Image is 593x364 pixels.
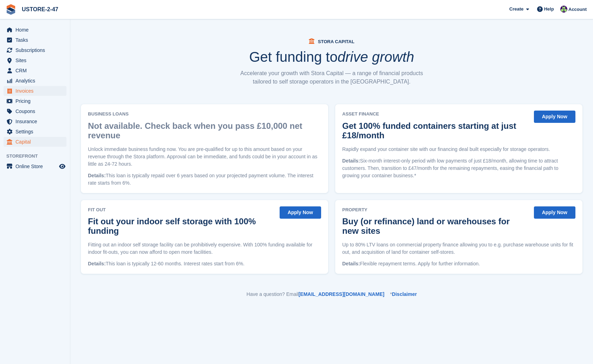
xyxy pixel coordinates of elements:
h1: Get funding to [249,50,414,64]
h2: Get 100% funded containers starting at just £18/month [342,121,526,140]
a: menu [4,86,66,96]
a: menu [4,96,66,106]
span: Insurance [15,117,58,126]
span: Invoices [15,86,58,96]
a: [EMAIL_ADDRESS][DOMAIN_NAME] [299,291,384,297]
p: This loan is typically repaid over 6 years based on your projected payment volume. The interest r... [88,172,321,187]
a: USTORE-2-47 [19,4,61,15]
span: Pricing [15,96,58,106]
span: Create [509,6,523,13]
p: Fitting out an indoor self storage facility can be prohibitively expensive. With 100% funding ava... [88,241,321,256]
a: menu [4,127,66,137]
p: This loan is typically 12-60 months. Interest rates start from 6%. [88,260,321,267]
span: Home [15,25,58,35]
span: Asset Finance [342,111,530,118]
a: menu [4,45,66,55]
span: Tasks [15,35,58,45]
span: Coupons [15,106,58,116]
img: stora-icon-8386f47178a22dfd0bd8f6a31ec36ba5ce8667c1dd55bd0f319d3a0aa187defe.svg [6,4,16,15]
button: Apply Now [534,206,575,219]
span: Settings [15,127,58,137]
p: Flexible repayment terms. Apply for further information. [342,260,575,267]
h2: Not available. Check back when you pass £10,000 net revenue [88,121,318,140]
span: Details: [88,261,106,266]
h2: Fit out your indoor self storage with 100% funding [88,217,272,236]
p: Have a question? Email * [81,291,582,298]
i: drive growth [338,49,414,65]
p: Six-month interest-only period with low payments of just £18/month, allowing time to attract cust... [342,157,575,179]
span: Fit Out [88,206,275,213]
p: Up to 80% LTV loans on commercial property finance allowing you to e.g. purchase warehouse units ... [342,241,575,256]
span: Subscriptions [15,45,58,55]
span: CRM [15,66,58,75]
span: Storefront [6,153,70,160]
span: Property [342,206,530,213]
a: menu [4,55,66,65]
button: Apply Now [280,206,321,219]
p: Accelerate your growth with Stora Capital — a range of financial products tailored to self storag... [237,69,427,86]
span: Help [544,6,554,13]
span: Details: [88,173,106,178]
button: Apply Now [534,111,575,123]
h2: Buy (or refinance) land or warehouses for new sites [342,217,526,236]
a: menu [4,161,66,171]
a: menu [4,117,66,126]
span: Online Store [15,161,58,171]
span: Analytics [15,76,58,86]
a: menu [4,35,66,45]
a: menu [4,106,66,116]
a: menu [4,137,66,147]
a: menu [4,76,66,86]
span: Stora Capital [318,39,355,44]
a: menu [4,25,66,35]
a: Disclaimer [392,291,417,297]
p: Rapidly expand your container site with our financing deal built especially for storage operators. [342,146,575,153]
span: Capital [15,137,58,147]
a: menu [4,66,66,75]
span: Account [568,6,587,13]
span: Sites [15,55,58,65]
span: Business Loans [88,111,321,118]
a: Preview store [58,162,66,171]
p: Unlock immediate business funding now. You are pre-qualified for up to this amount based on your ... [88,146,321,168]
span: Details: [342,158,360,164]
img: Kelly Donaldson [560,6,567,13]
span: Details: [342,261,360,266]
